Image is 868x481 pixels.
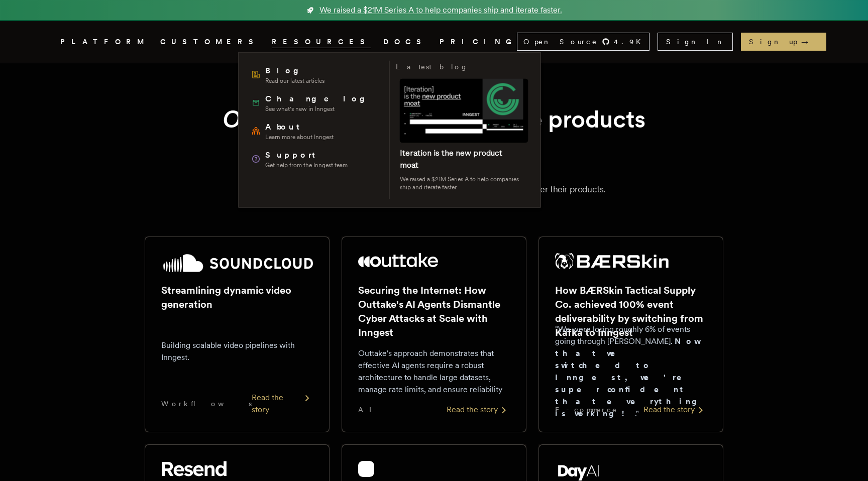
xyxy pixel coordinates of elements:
[555,405,617,415] span: E-commerce
[265,65,324,77] span: Blog
[555,283,707,339] h2: How BÆRSkin Tactical Supply Co. achieved 100% event deliverability by switching from Kafka to Inn...
[60,36,148,48] button: PLATFORM
[247,89,383,117] a: ChangelogSee what's new in Inngest
[342,236,526,432] a: Outtake logoSecuring the Internet: How Outtake's AI Agents Dismantle Cyber Attacks at Scale with ...
[400,148,502,170] a: Iteration is the new product moat
[265,121,334,133] span: About
[358,283,510,339] h2: Securing the Internet: How Outtake's AI Agents Dismantle Cyber Attacks at Scale with Inngest
[447,404,510,416] div: Read the story
[741,33,826,51] a: Sign up
[161,253,313,273] img: SoundCloud
[643,404,707,416] div: Read the story
[440,36,517,48] a: PRICING
[265,93,372,105] span: Changelog
[252,392,313,416] div: Read the story
[523,37,598,47] span: Open Source
[247,61,383,89] a: BlogRead our latest articles
[265,161,348,169] span: Get help from the Inngest team
[223,104,263,134] em: Our
[555,336,705,418] strong: Now that we switched to Inngest, we're super confident that everything is working!
[358,405,380,415] span: AI
[265,133,334,141] span: Learn more about Inngest
[555,323,707,420] p: "We were losing roughly 6% of events going through [PERSON_NAME]. ."
[265,105,372,113] span: See what's new in Inngest
[272,36,371,48] button: RESOURCES
[358,461,374,477] img: cubic
[72,182,796,196] p: From startups to public companies, our customers chose Inngest to power their products.
[801,37,818,47] span: →
[161,339,313,364] p: Building scalable video pipelines with Inngest.
[319,4,562,16] span: We raised a $21M Series A to help companies ship and iterate faster.
[145,236,330,432] a: SoundCloud logoStreamlining dynamic video generationBuilding scalable video pipelines with Innges...
[538,236,723,432] a: BÆRSkin Tactical Supply Co. logoHow BÆRSkin Tactical Supply Co. achieved 100% event deliverabilit...
[358,347,510,396] p: Outtake's approach demonstrates that effective AI agents require a robust architecture to handle ...
[247,117,383,145] a: AboutLearn more about Inngest
[161,461,227,477] img: Resend
[555,461,602,481] img: Day AI
[265,77,324,85] span: Read our latest articles
[161,399,252,409] span: Workflows
[383,36,427,48] a: DOCS
[658,33,733,51] a: Sign In
[614,37,647,47] span: 4.9 K
[396,61,468,73] h3: Latest blog
[555,253,669,269] img: BÆRSkin Tactical Supply Co.
[160,36,260,48] a: CUSTOMERS
[32,21,836,63] nav: Global
[169,103,699,166] h1: customers deliver reliable products for customers
[161,283,313,311] h2: Streamlining dynamic video generation
[247,145,383,173] a: SupportGet help from the Inngest team
[358,253,438,267] img: Outtake
[265,149,348,161] span: Support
